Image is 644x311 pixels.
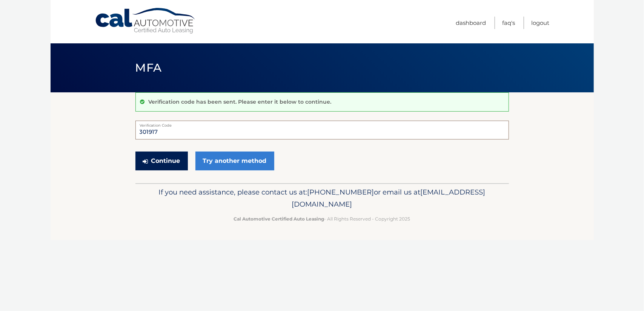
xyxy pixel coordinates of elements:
button: Continue [135,152,188,170]
a: Logout [532,17,550,29]
a: FAQ's [503,17,515,29]
span: [PHONE_NUMBER] [307,188,374,196]
a: Try another method [195,152,274,170]
a: Cal Automotive [95,8,197,34]
span: [EMAIL_ADDRESS][DOMAIN_NAME] [292,188,486,208]
label: Verification Code [135,121,509,127]
p: If you need assistance, please contact us at: or email us at [140,186,504,210]
span: MFA [135,61,162,75]
p: - All Rights Reserved - Copyright 2025 [140,215,504,223]
input: Verification Code [135,121,509,139]
strong: Cal Automotive Certified Auto Leasing [234,216,324,222]
p: Verification code has been sent. Please enter it below to continue. [149,98,332,105]
a: Dashboard [456,17,486,29]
